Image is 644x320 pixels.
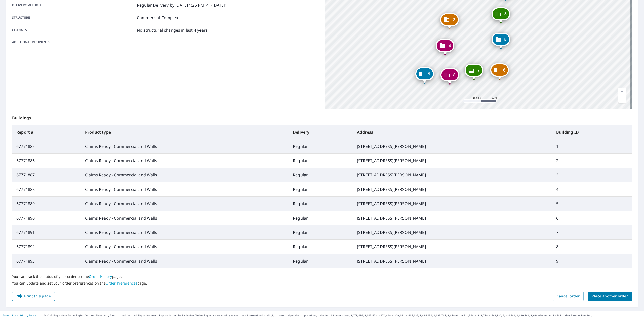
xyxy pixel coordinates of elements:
[490,63,509,79] div: Dropped pin, building 6, Commercial property, 8626 Savanna Oaks Bay Saint Paul, MN 55125
[289,182,353,197] td: Regular
[504,12,507,16] span: 3
[477,68,480,72] span: 7
[353,211,552,225] td: [STREET_ADDRESS][PERSON_NAME]
[552,211,632,225] td: 6
[436,39,454,55] div: Dropped pin, building 4, Commercial property, 8634 Savanna Oaks Bay Saint Paul, MN 55125
[81,182,289,197] td: Claims Ready - Commercial and Walls
[12,281,632,286] p: You can update and set your order preferences on the page.
[557,293,580,299] span: Cancel order
[618,95,626,103] a: Current Level 18, Zoom Out
[289,240,353,254] td: Regular
[81,211,289,225] td: Claims Ready - Commercial and Walls
[81,168,289,182] td: Claims Ready - Commercial and Walls
[588,292,632,301] button: Place another order
[12,15,135,21] p: Structure
[440,13,459,29] div: Dropped pin, building 2, Commercial property, 8636 Savanna Oaks Bay Saint Paul, MN 55125
[81,154,289,168] td: Claims Ready - Commercial and Walls
[449,44,451,48] span: 4
[137,15,178,21] p: Commercial Complex
[3,314,18,317] a: Terms of Use
[492,7,510,23] div: Dropped pin, building 3, Commercial property, 8622 Savanna Oaks Bay Saint Paul, MN 55125
[353,154,552,168] td: [STREET_ADDRESS][PERSON_NAME]
[12,240,81,254] td: 67771892
[137,27,208,33] p: No structural changes in last 4 years
[106,281,137,286] a: Order Preferences
[552,154,632,168] td: 2
[16,293,51,299] span: Print this page
[492,33,510,48] div: Dropped pin, building 5, Commercial property, 8624 Savanna Oaks Bay Saint Paul, MN 55125
[12,211,81,225] td: 67771890
[12,182,81,197] td: 67771888
[353,225,552,240] td: [STREET_ADDRESS][PERSON_NAME]
[289,139,353,154] td: Regular
[289,197,353,211] td: Regular
[453,18,455,22] span: 2
[553,292,584,301] button: Cancel order
[552,225,632,240] td: 7
[289,168,353,182] td: Regular
[504,38,507,41] span: 5
[552,254,632,268] td: 9
[12,225,81,240] td: 67771891
[552,139,632,154] td: 1
[289,154,353,168] td: Regular
[81,139,289,154] td: Claims Ready - Commercial and Walls
[12,274,632,279] p: You can track the status of your order on the page.
[12,2,135,8] p: Delivery method
[89,274,112,279] a: Order History
[44,314,641,317] p: © 2025 Eagle View Technologies, Inc. and Pictometry International Corp. All Rights Reserved. Repo...
[12,197,81,211] td: 67771889
[81,254,289,268] td: Claims Ready - Commercial and Walls
[465,64,483,79] div: Dropped pin, building 7, Commercial property, 8628 Savanna Oaks Bay Saint Paul, MN 55125
[137,2,226,8] p: Regular Delivery by [DATE] 1:25 PM PT ([DATE])
[289,225,353,240] td: Regular
[81,197,289,211] td: Claims Ready - Commercial and Walls
[289,125,353,139] th: Delivery
[12,109,632,125] p: Buildings
[453,73,456,77] span: 8
[12,139,81,154] td: 67771885
[12,292,55,301] button: Print this page
[428,72,430,76] span: 9
[12,254,81,268] td: 67771893
[353,139,552,154] td: [STREET_ADDRESS][PERSON_NAME]
[81,225,289,240] td: Claims Ready - Commercial and Walls
[592,293,628,299] span: Place another order
[289,254,353,268] td: Regular
[353,197,552,211] td: [STREET_ADDRESS][PERSON_NAME]
[552,125,632,139] th: Building ID
[503,68,505,72] span: 6
[12,168,81,182] td: 67771887
[415,67,434,83] div: Dropped pin, building 9, Commercial property, 8632 Savanna Oaks Bay Saint Paul, MN 55125
[552,240,632,254] td: 8
[289,211,353,225] td: Regular
[81,125,289,139] th: Product type
[81,240,289,254] td: Claims Ready - Commercial and Walls
[552,182,632,197] td: 4
[20,314,36,317] a: Privacy Policy
[618,88,626,95] a: Current Level 18, Zoom In
[12,40,135,44] p: Additional recipients
[353,254,552,268] td: [STREET_ADDRESS][PERSON_NAME]
[12,27,135,33] p: Changes
[552,168,632,182] td: 3
[12,125,81,139] th: Report #
[353,168,552,182] td: [STREET_ADDRESS][PERSON_NAME]
[3,314,36,317] p: |
[12,154,81,168] td: 67771886
[353,182,552,197] td: [STREET_ADDRESS][PERSON_NAME]
[353,125,552,139] th: Address
[552,197,632,211] td: 5
[440,68,459,84] div: Dropped pin, building 8, Commercial property, 8630 Savanna Oaks Bay Saint Paul, MN 55125
[353,240,552,254] td: [STREET_ADDRESS][PERSON_NAME]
